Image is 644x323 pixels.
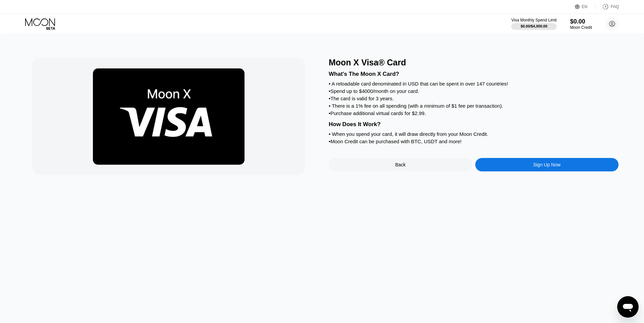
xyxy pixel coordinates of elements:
[329,131,619,137] div: • When you spend your card, it will draw directly from your Moon Credit.
[329,110,619,116] div: • Purchase additional virtual cards for $2.99.
[582,4,588,9] div: EN
[570,18,592,30] div: $0.00Moon Credit
[329,71,619,77] div: What's The Moon X Card?
[329,88,619,94] div: • Spend up to $4000/month on your card.
[575,3,595,10] div: EN
[329,81,619,87] div: • A reloadable card denominated in USD that can be spent in over 147 countries!
[329,158,472,171] div: Back
[617,296,639,318] iframe: Button to launch messaging window
[595,3,619,10] div: FAQ
[329,121,619,128] div: How Does It Work?
[511,18,556,30] div: Visa Monthly Spend Limit$0.00/$4,000.00
[570,18,592,25] div: $0.00
[533,162,560,167] div: Sign Up Now
[329,103,619,109] div: • There is a 1% fee on all spending (with a minimum of $1 fee per transaction).
[329,139,619,144] div: • Moon Credit can be purchased with BTC, USDT and more!
[611,4,619,9] div: FAQ
[329,96,619,101] div: • The card is valid for 3 years.
[570,25,592,30] div: Moon Credit
[395,162,406,167] div: Back
[475,158,619,171] div: Sign Up Now
[521,24,547,28] div: $0.00 / $4,000.00
[329,58,619,67] div: Moon X Visa® Card
[511,18,556,22] div: Visa Monthly Spend Limit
